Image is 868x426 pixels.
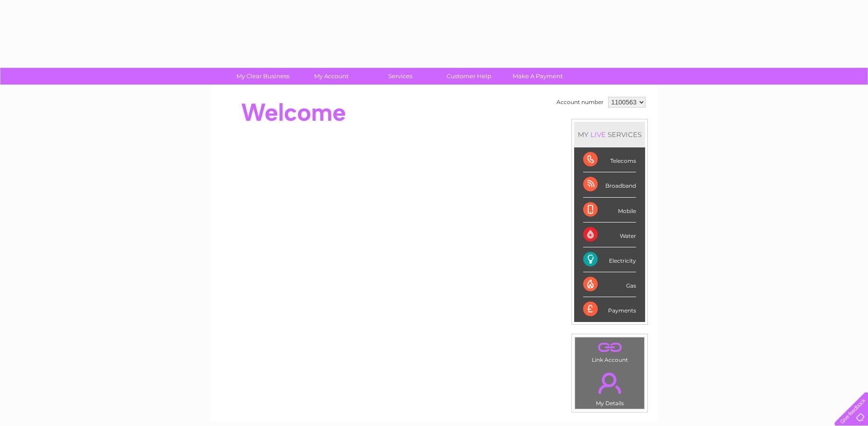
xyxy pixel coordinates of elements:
[432,68,506,85] a: Customer Help
[575,337,645,365] td: Link Account
[583,272,636,297] div: Gas
[554,95,606,110] td: Account number
[575,365,645,409] td: My Details
[226,68,300,85] a: My Clear Business
[577,367,642,399] a: .
[574,122,645,147] div: MY SERVICES
[500,68,575,85] a: Make A Payment
[583,222,636,247] div: Water
[583,247,636,272] div: Electricity
[583,198,636,222] div: Mobile
[577,340,642,355] a: .
[589,130,608,139] div: LIVE
[294,68,369,85] a: My Account
[583,147,636,172] div: Telecoms
[363,68,438,85] a: Services
[583,172,636,197] div: Broadband
[583,297,636,322] div: Payments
